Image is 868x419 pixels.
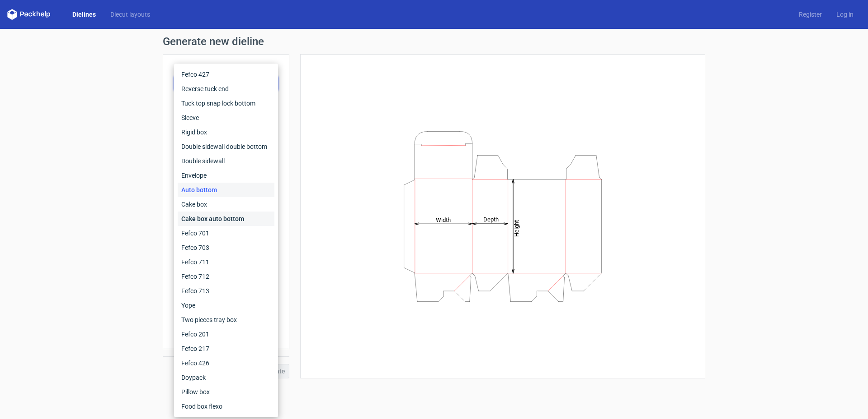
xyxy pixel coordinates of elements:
[103,10,157,19] a: Diecut layouts
[178,111,274,125] div: Sleeve
[178,82,274,96] div: Reverse tuck end
[178,269,274,284] div: Fefco 712
[178,96,274,111] div: Tuck top snap lock bottom
[513,220,520,236] tspan: Height
[178,313,274,327] div: Two pieces tray box
[178,327,274,341] div: Fefco 201
[178,168,274,183] div: Envelope
[178,298,274,313] div: Yope
[178,139,274,154] div: Double sidewall double bottom
[178,356,274,370] div: Fefco 426
[178,226,274,240] div: Fefco 701
[178,125,274,139] div: Rigid box
[163,36,705,47] h1: Generate new dieline
[178,370,274,385] div: Doypack
[178,255,274,269] div: Fefco 711
[178,385,274,399] div: Pillow box
[178,341,274,356] div: Fefco 217
[436,216,451,223] tspan: Width
[178,197,274,212] div: Cake box
[178,183,274,197] div: Auto bottom
[178,154,274,168] div: Double sidewall
[178,284,274,298] div: Fefco 713
[178,67,274,82] div: Fefco 427
[178,399,274,414] div: Food box flexo
[792,10,829,19] a: Register
[829,10,861,19] a: Log in
[483,216,499,223] tspan: Depth
[65,10,103,19] a: Dielines
[178,240,274,255] div: Fefco 703
[178,212,274,226] div: Cake box auto bottom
